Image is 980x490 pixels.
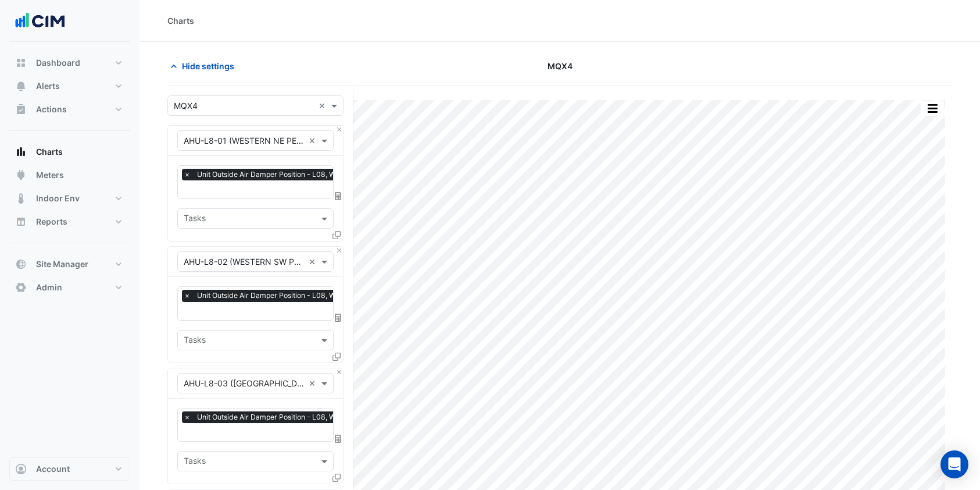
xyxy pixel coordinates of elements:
[36,169,64,181] span: Meters
[9,51,130,74] button: Dashboard
[940,450,968,478] div: Open Intercom Messenger
[15,258,27,270] app-icon: Site Manager
[335,247,343,254] button: Close
[309,255,319,268] span: Clear
[15,169,27,181] app-icon: Meters
[9,457,130,481] button: Account
[36,216,67,228] span: Reports
[15,80,27,92] app-icon: Alerts
[548,60,573,72] span: MQX4
[15,104,27,115] app-icon: Actions
[333,434,344,443] span: Choose Function
[36,193,80,204] span: Indoor Env
[36,258,88,270] span: Site Manager
[332,351,341,361] span: Clone Favourites and Tasks from this Equipment to other Equipment
[182,333,206,349] div: Tasks
[335,126,343,133] button: Close
[9,164,130,187] button: Meters
[332,473,341,482] span: Clone Favourites and Tasks from this Equipment to other Equipment
[36,146,63,158] span: Charts
[335,368,343,376] button: Close
[194,169,418,180] span: Unit Outside Air Damper Position - L08, WESTERN NE PERIMETER
[15,282,27,293] app-icon: Admin
[182,60,234,72] span: Hide settings
[333,313,344,322] span: Choose Function
[15,57,27,69] app-icon: Dashboard
[36,80,60,92] span: Alerts
[167,56,242,76] button: Hide settings
[319,100,328,112] span: Clear
[332,230,341,240] span: Clone Favourites and Tasks from this Equipment to other Equipment
[15,216,27,228] app-icon: Reports
[182,411,192,423] span: ×
[182,290,192,301] span: ×
[9,187,130,210] button: Indoor Env
[194,411,417,423] span: Unit Outside Air Damper Position - L08, WESTERN CENTRE ZONE
[333,191,344,201] span: Choose Function
[9,98,130,121] button: Actions
[309,377,319,389] span: Clear
[9,276,130,299] button: Admin
[36,463,70,475] span: Account
[167,15,194,27] div: Charts
[182,455,206,470] div: Tasks
[36,282,62,293] span: Admin
[9,210,130,233] button: Reports
[182,169,192,180] span: ×
[36,57,80,69] span: Dashboard
[15,193,27,204] app-icon: Indoor Env
[309,134,319,147] span: Clear
[194,290,420,301] span: Unit Outside Air Damper Position - L08, WESTERN SW PERIMETER
[182,212,206,227] div: Tasks
[9,74,130,98] button: Alerts
[9,140,130,164] button: Charts
[14,9,66,33] img: Company Logo
[9,253,130,276] button: Site Manager
[15,146,27,158] app-icon: Charts
[921,101,944,116] button: More Options
[36,104,67,115] span: Actions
